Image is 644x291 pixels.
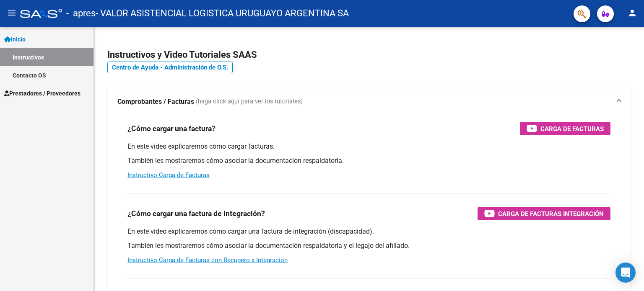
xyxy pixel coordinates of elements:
button: Carga de Facturas Integración [478,207,610,220]
h2: Instructivos y Video Tutoriales SAAS [107,47,631,63]
span: - VALOR ASISTENCIAL LOGISTICA URUGUAYO ARGENTINA SA [96,4,349,23]
a: Instructivo Carga de Facturas con Recupero x Integración [127,256,288,264]
span: Carga de Facturas Integración [498,209,604,219]
span: Inicio [4,35,26,44]
span: (haga click aquí para ver los tutoriales) [196,97,303,106]
p: También les mostraremos cómo asociar la documentación respaldatoria y el legajo del afiliado. [127,241,610,250]
strong: Comprobantes / Facturas [117,97,194,106]
h3: ¿Cómo cargar una factura? [127,123,216,134]
mat-icon: person [627,8,637,18]
p: En este video explicaremos cómo cargar facturas. [127,142,610,151]
a: Instructivo Carga de Facturas [127,171,210,179]
mat-expansion-panel-header: Comprobantes / Facturas (haga click aquí para ver los tutoriales) [107,88,631,115]
p: También les mostraremos cómo asociar la documentación respaldatoria. [127,156,610,165]
h3: ¿Cómo cargar una factura de integración? [127,208,265,219]
span: Carga de Facturas [540,124,604,134]
button: Carga de Facturas [520,122,610,135]
span: Prestadores / Proveedores [4,89,80,98]
p: En este video explicaremos cómo cargar una factura de integración (discapacidad). [127,227,610,236]
span: - apres [66,4,96,23]
mat-icon: menu [7,8,17,18]
div: Open Intercom Messenger [615,263,636,283]
a: Centro de Ayuda - Administración de O.S. [107,62,233,73]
